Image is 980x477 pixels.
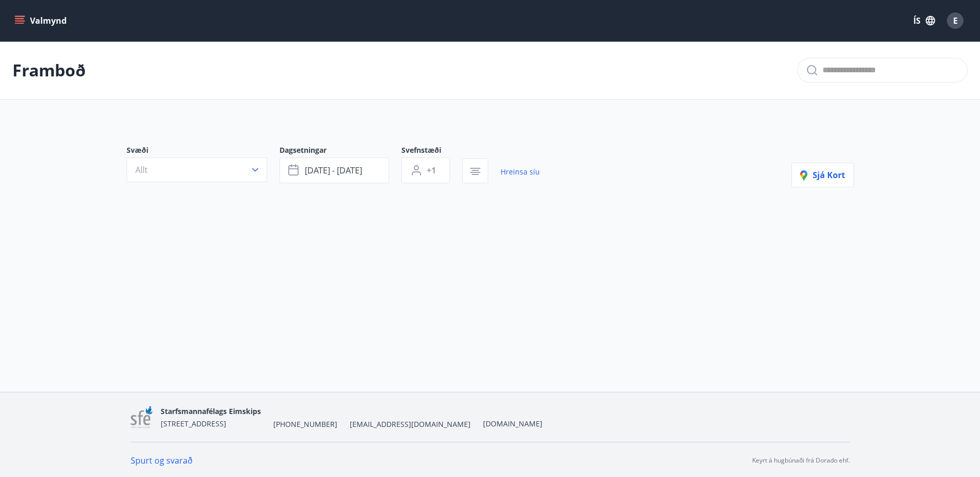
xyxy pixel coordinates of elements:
span: Allt [135,164,148,176]
span: [EMAIL_ADDRESS][DOMAIN_NAME] [350,419,471,430]
button: menu [12,11,71,30]
button: [DATE] - [DATE] [279,157,389,183]
a: [DOMAIN_NAME] [483,419,542,428]
span: Dagsetningar [279,145,401,157]
span: [STREET_ADDRESS] [161,419,226,428]
span: Svæði [127,145,279,157]
button: E [943,8,968,33]
span: E [953,15,958,26]
p: Keyrt á hugbúnaði frá Dorado ehf. [752,456,850,465]
img: 7sa1LslLnpN6OqSLT7MqncsxYNiZGdZT4Qcjshc2.png [131,406,153,428]
span: Sjá kort [800,169,845,181]
span: [PHONE_NUMBER] [273,419,337,430]
button: +1 [401,157,450,183]
a: Hreinsa síu [501,161,540,183]
span: [DATE] - [DATE] [305,165,362,176]
span: Starfsmannafélags Eimskips [161,406,261,416]
a: Spurt og svarað [131,455,193,466]
span: +1 [427,165,436,176]
button: Sjá kort [791,163,854,187]
button: ÍS [908,11,941,30]
button: Allt [127,157,267,182]
span: Svefnstæði [401,145,462,157]
p: Framboð [12,59,86,82]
